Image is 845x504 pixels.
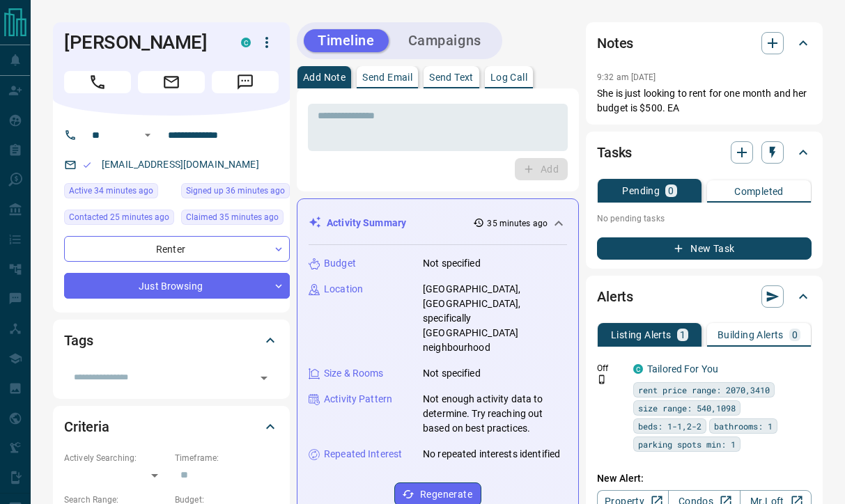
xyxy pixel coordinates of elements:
p: Not specified [423,366,481,381]
span: rent price range: 2070,3410 [638,383,770,397]
span: Contacted 25 minutes ago [69,210,169,224]
span: Call [64,71,131,93]
div: Fri Sep 12 2025 [181,210,290,229]
h2: Tags [64,329,93,352]
p: No repeated interests identified [423,447,560,462]
div: Fri Sep 12 2025 [181,183,290,203]
p: Repeated Interest [324,447,402,462]
div: Notes [597,26,812,60]
div: Activity Summary35 minutes ago [309,210,567,236]
span: bathrooms: 1 [714,419,773,433]
p: Activity Summary [327,216,406,230]
div: Fri Sep 12 2025 [64,183,174,203]
div: Alerts [597,280,812,313]
div: Fri Sep 12 2025 [64,210,174,229]
span: size range: 540,1098 [638,401,736,415]
button: Open [139,127,156,143]
span: Signed up 36 minutes ago [186,184,285,198]
button: Campaigns [394,29,495,52]
div: condos.ca [633,364,643,374]
h2: Notes [597,32,633,54]
div: Tasks [597,136,812,169]
p: Pending [622,186,660,196]
svg: Push Notification Only [597,375,607,384]
p: Completed [734,187,784,196]
div: Criteria [64,410,279,443]
span: parking spots min: 1 [638,437,736,451]
p: Location [324,282,363,297]
p: She is just looking to rent for one month and her budget is $500. EA [597,86,812,116]
h2: Tasks [597,141,632,164]
div: condos.ca [241,38,251,47]
button: Open [254,368,274,388]
p: 0 [668,186,674,196]
div: Tags [64,324,279,357]
div: Just Browsing [64,273,290,299]
a: Tailored For You [647,363,718,375]
p: Activity Pattern [324,392,392,407]
p: Send Text [429,72,474,82]
p: Not specified [423,256,481,271]
p: Log Call [490,72,527,82]
p: Not enough activity data to determine. Try reaching out based on best practices. [423,392,567,436]
span: Email [138,71,205,93]
button: New Task [597,237,812,260]
span: Active 34 minutes ago [69,184,153,198]
p: Send Email [362,72,412,82]
p: Listing Alerts [611,330,672,340]
p: New Alert: [597,471,812,486]
h2: Criteria [64,416,109,438]
p: 0 [792,330,798,340]
p: Budget [324,256,356,271]
svg: Email Valid [82,160,92,170]
p: 35 minutes ago [487,217,548,230]
p: Timeframe: [175,452,279,464]
p: [GEOGRAPHIC_DATA], [GEOGRAPHIC_DATA], specifically [GEOGRAPHIC_DATA] neighbourhood [423,282,567,355]
div: Renter [64,236,290,262]
p: Actively Searching: [64,452,168,464]
span: Claimed 35 minutes ago [186,210,279,224]
p: 9:32 am [DATE] [597,72,656,82]
a: [EMAIL_ADDRESS][DOMAIN_NAME] [102,159,259,170]
p: Add Note [303,72,346,82]
p: Building Alerts [718,330,784,340]
p: 1 [680,330,685,340]
span: beds: 1-1,2-2 [638,419,701,433]
span: Message [212,71,279,93]
button: Timeline [304,29,389,52]
h2: Alerts [597,285,633,308]
h1: [PERSON_NAME] [64,31,220,54]
p: Size & Rooms [324,366,384,381]
p: No pending tasks [597,208,812,229]
p: Off [597,362,625,375]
